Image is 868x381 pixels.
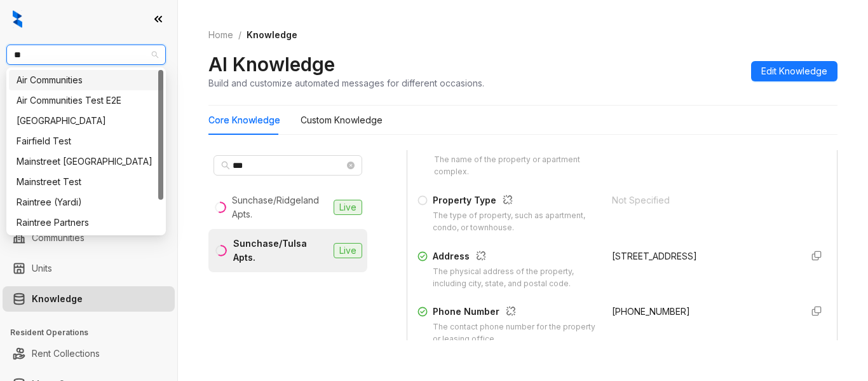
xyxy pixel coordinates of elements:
a: Home [206,28,236,42]
div: Sunchase/Tulsa Apts. [233,237,329,265]
span: search [221,161,230,170]
a: Communities [32,225,85,251]
div: Raintree Partners [9,212,163,233]
span: close-circle [347,162,355,169]
div: Address [433,249,597,266]
div: Custom Knowledge [301,113,383,127]
a: Rent Collections [32,341,100,366]
h2: AI Knowledge [208,52,335,76]
div: [STREET_ADDRESS] [612,249,791,263]
img: logo [13,10,22,28]
li: Leasing [3,140,175,165]
div: Property Type [433,193,597,210]
div: Sunchase/Ridgeland Apts. [232,193,329,221]
span: Knowledge [247,29,297,40]
li: Units [3,256,175,281]
span: Live [334,200,362,215]
div: The physical address of the property, including city, state, and postal code. [433,266,597,290]
div: Not Specified [612,193,791,207]
li: Leads [3,85,175,111]
div: Mainstreet [GEOGRAPHIC_DATA] [17,155,156,169]
li: / [238,28,241,42]
div: The type of property, such as apartment, condo, or townhouse. [433,210,597,234]
span: Live [334,243,362,258]
button: Edit Knowledge [751,61,837,81]
div: Air Communities [9,70,163,90]
div: Fairfield Test [9,131,163,151]
div: Fairfield [9,111,163,131]
div: Air Communities Test E2E [17,94,156,107]
div: Mainstreet Test [9,172,163,192]
a: Units [32,256,52,281]
li: Communities [3,225,175,251]
span: [PHONE_NUMBER] [612,306,690,317]
li: Knowledge [3,286,175,312]
div: Mainstreet Canada [9,151,163,172]
div: Air Communities [17,73,156,87]
h3: Resident Operations [10,327,177,338]
li: Collections [3,170,175,196]
div: Fairfield Test [17,134,156,148]
div: Raintree Partners [17,216,156,230]
div: Raintree (Yardi) [17,195,156,209]
div: Raintree (Yardi) [9,192,163,212]
div: Mainstreet Test [17,175,156,189]
div: Air Communities Test E2E [9,90,163,111]
div: Build and customize automated messages for different occasions. [208,76,484,90]
div: Core Knowledge [208,113,280,127]
span: Edit Knowledge [761,64,827,78]
li: Rent Collections [3,341,175,366]
div: The contact phone number for the property or leasing office. [433,321,597,345]
div: The name of the property or apartment complex. [434,154,597,178]
div: [GEOGRAPHIC_DATA] [17,114,156,128]
div: Phone Number [433,305,597,321]
a: Knowledge [32,286,83,312]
